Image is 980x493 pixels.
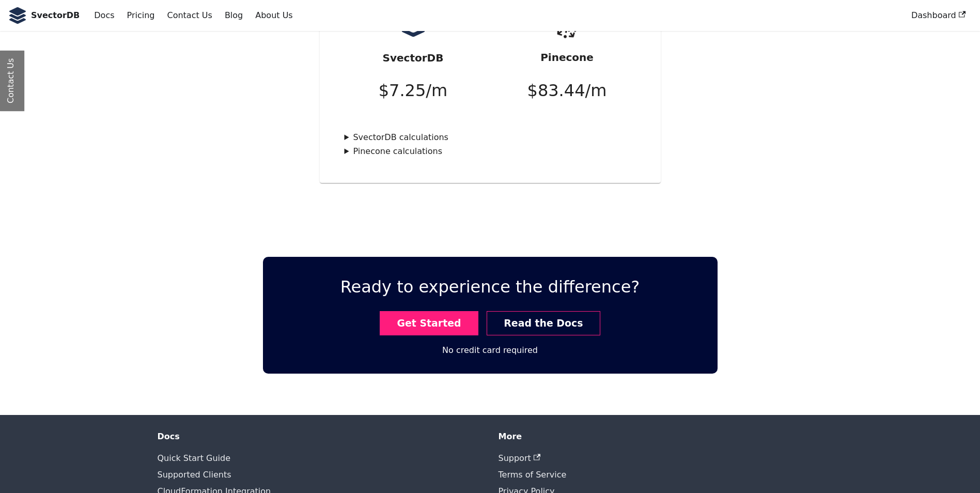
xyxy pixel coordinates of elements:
[499,432,823,442] div: More
[88,7,120,24] a: Docs
[499,470,567,480] a: Terms of Service
[442,344,538,357] div: No credit card required
[161,7,218,24] a: Contact Us
[158,470,231,480] a: Supported Clients
[380,311,478,335] a: Get Started
[345,131,636,144] summary: SvectorDB calculations
[249,7,299,24] a: About Us
[31,9,80,22] b: SvectorDB
[345,145,636,158] summary: Pinecone calculations
[8,7,27,24] img: SvectorDB Logo
[527,77,607,104] p: $ 83.44 /m
[279,273,701,301] p: Ready to experience the difference?
[158,453,230,463] a: Quick Start Guide
[379,77,448,104] p: $ 7.25 /m
[158,432,482,442] div: Docs
[121,7,161,24] a: Pricing
[8,7,80,24] a: SvectorDB LogoSvectorDB
[487,311,600,335] a: Read the Docs
[499,453,541,463] a: Support
[219,7,249,24] a: Blog
[383,52,444,64] strong: SvectorDB
[540,51,594,64] strong: Pinecone
[905,7,972,24] a: Dashboard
